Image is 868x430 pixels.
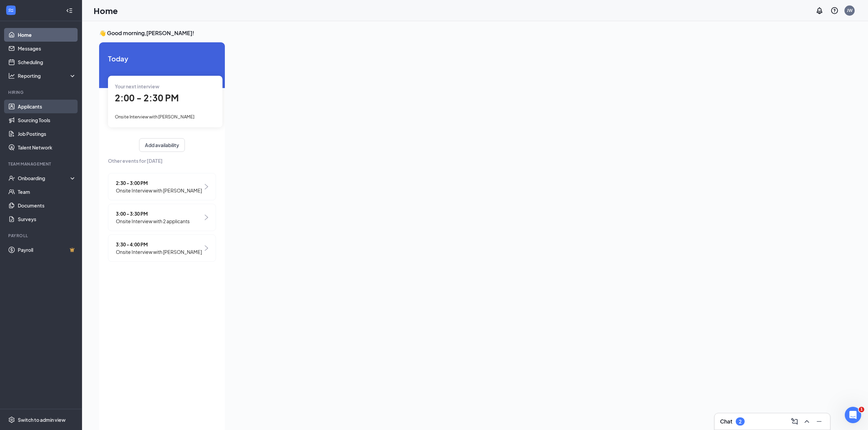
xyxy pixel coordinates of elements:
[814,416,825,427] button: Minimize
[720,418,732,425] h3: Chat
[18,113,76,127] a: Sourcing Tools
[94,5,118,16] h1: Home
[115,114,194,119] span: Onsite Interview with [PERSON_NAME]
[845,407,861,423] iframe: Intercom live chat
[8,7,14,14] svg: WorkstreamLogo
[18,185,76,199] a: Team
[18,127,76,141] a: Job Postings
[803,417,811,426] svg: ChevronUp
[801,416,812,427] button: ChevronUp
[18,141,76,154] a: Talent Network
[99,29,613,37] h3: 👋 Good morning, [PERSON_NAME] !
[18,199,76,212] a: Documents
[859,407,864,412] span: 1
[789,416,800,427] button: ComposeMessage
[18,212,76,226] a: Surveys
[18,55,76,69] a: Scheduling
[116,241,202,248] span: 3:30 - 4:00 PM
[66,7,73,14] svg: Collapse
[18,28,76,42] a: Home
[815,417,823,426] svg: Minimize
[108,53,216,64] span: Today
[847,8,853,13] div: JW
[830,6,839,15] svg: QuestionInfo
[116,187,202,194] span: Onsite Interview with [PERSON_NAME]
[116,179,202,187] span: 2:30 - 3:00 PM
[18,72,77,79] div: Reporting
[8,89,75,95] div: Hiring
[815,6,824,15] svg: Notifications
[115,92,179,103] span: 2:00 - 2:30 PM
[8,175,15,182] svg: UserCheck
[116,217,190,225] span: Onsite Interview with 2 applicants
[116,248,202,256] span: Onsite Interview with [PERSON_NAME]
[139,138,185,152] button: Add availability
[18,243,76,257] a: PayrollCrown
[8,233,75,239] div: Payroll
[8,416,15,423] svg: Settings
[18,175,70,182] div: Onboarding
[18,416,66,423] div: Switch to admin view
[790,417,799,426] svg: ComposeMessage
[108,157,216,164] span: Other events for [DATE]
[18,100,76,113] a: Applicants
[739,419,742,425] div: 2
[115,83,159,89] span: Your next interview
[8,161,75,167] div: Team Management
[8,72,15,79] svg: Analysis
[116,210,190,217] span: 3:00 - 3:30 PM
[18,42,76,55] a: Messages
